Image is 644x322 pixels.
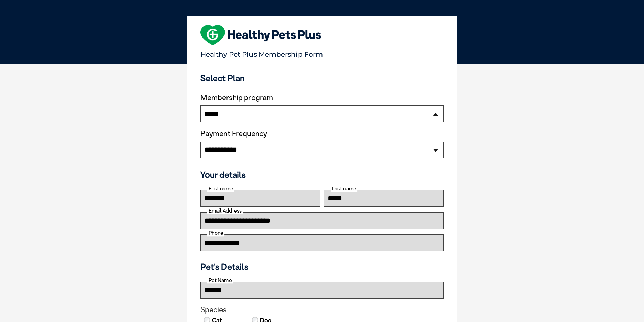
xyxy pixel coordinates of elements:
label: Payment Frequency [200,129,267,138]
legend: Species [200,305,444,314]
h3: Pet's Details [198,262,446,272]
label: Last name [331,185,357,192]
h3: Your details [200,170,444,180]
p: Healthy Pet Plus Membership Form [200,47,444,58]
label: First name [207,185,234,192]
label: Membership program [200,93,444,102]
label: Phone [207,230,224,236]
img: heart-shape-hpp-logo-large.png [200,25,321,45]
label: Email Address [207,208,243,214]
h3: Select Plan [200,73,444,83]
